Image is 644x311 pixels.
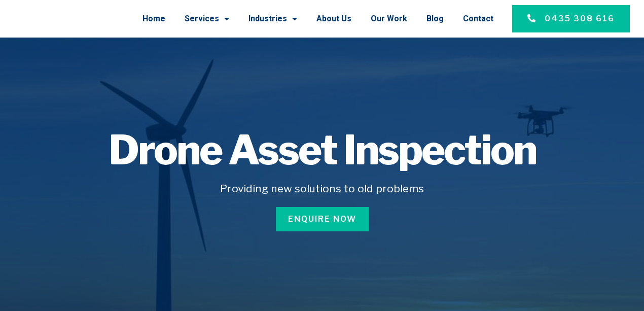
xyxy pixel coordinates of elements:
span: 0435 308 616 [545,13,615,25]
a: Services [185,6,229,32]
h1: Drone Asset Inspection [21,130,623,170]
a: Home [142,6,165,32]
a: Contact [463,6,493,32]
a: About Us [316,6,351,32]
h5: Providing new solutions to old problems [21,181,623,197]
a: Industries [248,6,297,32]
a: Enquire Now [276,207,369,231]
a: Blog [426,6,444,32]
nav: Menu [113,6,493,32]
a: Our Work [371,6,407,32]
img: Final-Logo copy [12,9,103,29]
span: Enquire Now [288,213,356,225]
a: 0435 308 616 [512,5,630,32]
